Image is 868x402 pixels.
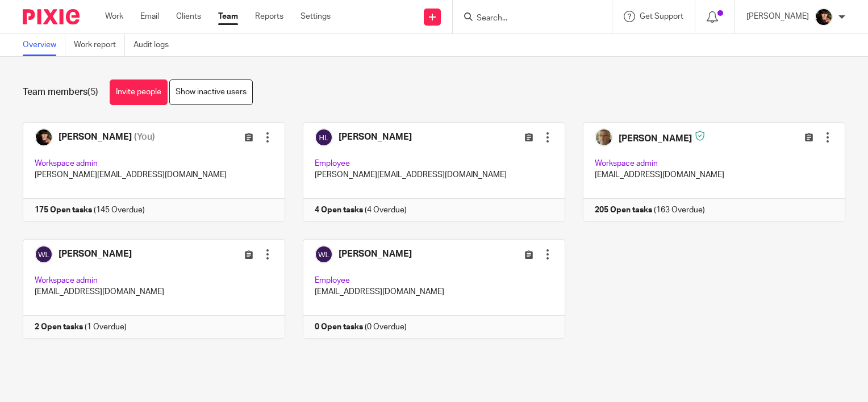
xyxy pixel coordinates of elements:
a: Clients [176,11,201,22]
h1: Team members [23,86,98,98]
a: Email [140,11,159,22]
a: Work report [74,34,125,56]
a: Invite people [110,79,168,105]
span: (5) [87,87,98,97]
a: Overview [23,34,65,56]
a: Reports [255,11,283,22]
a: Settings [301,11,331,22]
input: Search [475,14,578,24]
a: Team [218,11,238,22]
a: Work [105,11,123,22]
a: Show inactive users [169,79,253,105]
img: 20210723_200136.jpg [815,8,833,26]
a: Audit logs [133,34,177,56]
img: Pixie [23,9,80,24]
span: Get Support [640,12,683,20]
p: [PERSON_NAME] [746,11,809,22]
